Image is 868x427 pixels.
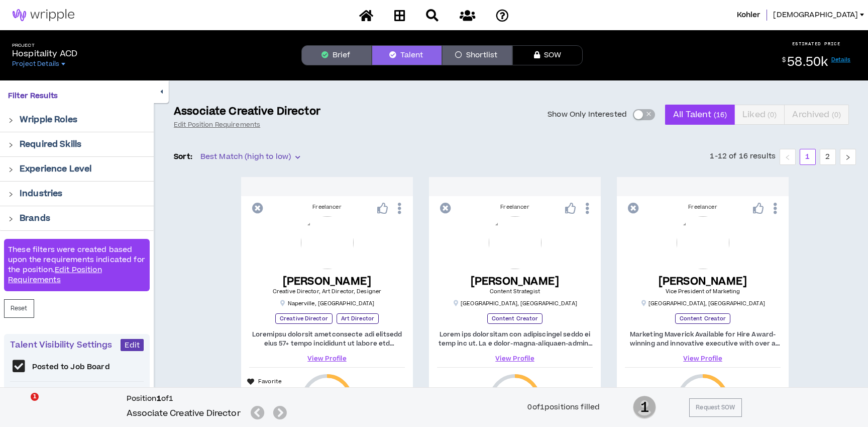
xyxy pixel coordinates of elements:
[127,407,241,419] h5: Associate Creative Director
[200,149,300,164] span: Best Match (high to low)
[10,339,121,351] p: Talent Visibility Settings
[301,216,354,269] img: h3A0DVJbO0QtQoaEe5t6prMR37Ct9jEmLrKQNeCf.png
[280,300,375,307] p: Naperville , [GEOGRAPHIC_DATA]
[8,216,14,222] span: right
[174,105,320,119] p: Associate Creative Director
[249,354,405,363] a: View Profile
[8,91,146,102] p: Filter Results
[792,103,841,127] span: Archived
[10,393,34,417] iframe: Intercom live chat
[12,48,77,60] p: Hospitality ACD
[121,339,144,351] button: Edit
[20,212,50,224] p: Brands
[785,154,791,160] span: left
[673,103,727,127] span: All Talent
[625,354,781,363] a: View Profile
[442,45,512,65] button: Shortlist
[125,340,140,350] span: Edit
[737,10,761,21] span: Kohler
[831,56,851,63] a: Details
[32,362,110,372] p: Posted to Job Board
[675,313,731,324] p: Content Creator
[487,313,543,324] p: Content Creator
[8,118,14,123] span: right
[8,167,14,173] span: right
[633,109,655,120] button: Show Only Interested
[512,45,583,65] button: SOW
[31,393,39,401] span: 1
[548,110,627,120] span: Show Only Interested
[20,138,81,150] p: Required Skills
[677,216,729,269] img: WRoVtOraYpcTrlZZRpjE0dzkG2j5aX0oYl3neFsu.png
[710,149,776,165] li: 1-12 of 16 results
[8,192,14,197] span: right
[174,151,192,162] p: Sort:
[527,402,600,413] div: 0 of 1 positions filled
[490,288,540,295] span: Content Strategist
[489,216,541,269] img: Asi0kqtEELdxRdp1mRtDxEtHk1erLMQMyeaQNvTu.png
[625,203,781,211] div: Freelancer
[640,300,765,307] p: [GEOGRAPHIC_DATA] , [GEOGRAPHIC_DATA]
[714,110,727,120] small: ( 16 )
[337,313,379,324] p: Art Director
[301,45,372,65] button: Brief
[773,10,858,21] span: [DEMOGRAPHIC_DATA]
[258,378,282,386] p: Favorite
[127,394,291,404] h6: Position of 1
[437,330,593,348] p: Lorem ips dolorsitam con adipiscingel seddo ei temp inc ut. La e dolor-magna-aliquaen-admini, V q...
[20,163,91,175] p: Experience Level
[659,275,747,288] h5: [PERSON_NAME]
[768,110,777,120] small: ( 0 )
[820,149,835,164] a: 2
[273,288,381,295] span: Creative Director, Art Director, Designer
[689,398,741,417] button: Request SOW
[633,395,656,420] span: 1
[20,188,62,200] p: Industries
[845,154,851,160] span: right
[453,300,577,307] p: [GEOGRAPHIC_DATA] , [GEOGRAPHIC_DATA]
[832,110,841,120] small: ( 0 )
[800,149,815,164] a: 1
[174,121,260,129] a: Edit Position Requirements
[782,56,786,64] sup: $
[12,43,77,48] h5: Project
[249,203,405,211] div: Freelancer
[12,60,59,68] span: Project Details
[8,142,14,148] span: right
[840,149,856,165] button: right
[820,149,836,165] li: 2
[275,313,333,324] p: Creative Director
[787,53,828,71] span: 58.50k
[780,149,796,165] li: Previous Page
[437,354,593,363] a: View Profile
[437,203,593,211] div: Freelancer
[20,114,77,126] p: Wripple Roles
[840,149,856,165] li: Next Page
[780,149,796,165] button: left
[800,149,816,165] li: 1
[8,265,102,285] a: Edit Position Requirements
[4,299,34,318] button: Reset
[792,41,841,47] p: ESTIMATED PRICE
[625,330,781,348] p: Marketing Maverick Available for Hire Award-winning and innovative executive with over a decade o...
[273,275,381,288] h5: [PERSON_NAME]
[249,330,405,348] p: Loremipsu dolorsit ametconsecte adi elitsedd eius 57+ tempo incididunt ut labore etd magnaa-enim ...
[742,103,777,127] span: Liked
[4,239,150,291] div: These filters were created based upon the requirements indicated for the position.
[666,288,740,295] span: Vice President of Marketing
[157,393,161,404] b: 1
[372,45,442,65] button: Talent
[471,275,560,288] h5: [PERSON_NAME]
